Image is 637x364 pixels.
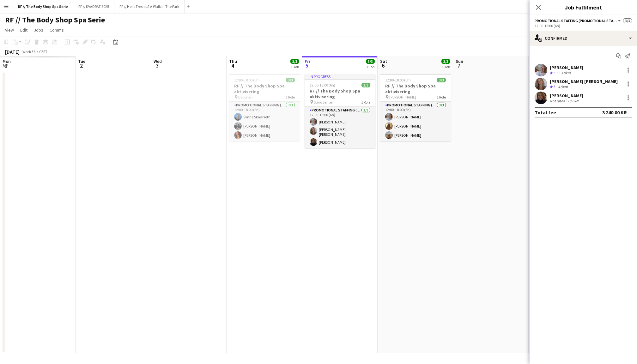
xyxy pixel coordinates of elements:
[535,18,622,23] button: Promotional Staffing (Promotional Staff)
[18,26,30,34] a: Edit
[291,64,299,69] div: 1 Job
[602,109,627,116] div: 3 240.00 KR
[554,84,555,89] span: 3
[437,95,446,99] span: 1 Role
[5,49,20,55] div: [DATE]
[229,58,237,64] span: Thu
[380,58,387,64] span: Sat
[305,58,310,64] span: Fri
[535,23,632,28] div: 12:00-18:00 (6h)
[304,62,310,69] span: 5
[530,31,637,46] div: Confirmed
[20,27,27,33] span: Edit
[286,78,295,82] span: 3/3
[361,100,370,104] span: 1 Role
[380,102,451,141] app-card-role: Promotional Staffing (Promotional Staff)3/312:00-18:00 (6h)[PERSON_NAME][PERSON_NAME][PERSON_NAME]
[380,83,451,94] h3: RF // The Body Shop Spa aktivisering
[3,26,16,34] a: View
[437,78,446,82] span: 3/3
[39,49,47,54] div: CEST
[557,84,569,90] div: 4.9km
[228,62,237,69] span: 4
[314,100,333,104] span: Storo Senter
[229,74,300,141] app-job-card: 12:00-18:00 (6h)3/3RF // The Body Shop Spa aktivisering Byporten1 RolePromotional Staffing (Promo...
[566,98,580,103] div: 18.6km
[77,62,85,69] span: 2
[114,0,185,13] button: RF // Hello Fresh på A Walk In The Park
[305,88,375,99] h3: RF // The Body Shop Spa aktivisering
[442,64,450,69] div: 1 Job
[535,109,556,116] div: Total fee
[623,18,632,23] span: 3/3
[441,59,450,64] span: 3/3
[154,58,162,64] span: Wed
[78,58,85,64] span: Tue
[290,59,299,64] span: 3/3
[380,74,451,141] app-job-card: 12:00-18:00 (6h)3/3RF // The Body Shop Spa aktivisering [PERSON_NAME]1 RolePromotional Staffing (...
[550,98,566,103] div: Not rated
[5,15,105,25] h1: RF // The Body Shop Spa Serie
[229,83,300,94] h3: RF // The Body Shop Spa aktivisering
[286,95,295,99] span: 1 Role
[305,107,375,148] app-card-role: Promotional Staffing (Promotional Staff)3/312:00-18:00 (6h)[PERSON_NAME][PERSON_NAME] [PERSON_NAM...
[554,70,558,75] span: 3.5
[305,74,375,148] app-job-card: In progress12:00-18:00 (6h)3/3RF // The Body Shop Spa aktivisering Storo Senter1 RolePromotional ...
[153,62,162,69] span: 3
[379,62,387,69] span: 6
[389,95,416,99] span: [PERSON_NAME]
[31,26,46,34] a: Jobs
[455,62,463,69] span: 7
[550,93,583,98] div: [PERSON_NAME]
[73,0,114,13] button: RF // KVADRAT 2025
[560,70,572,76] div: 3.9km
[234,78,260,82] span: 12:00-18:00 (6h)
[3,58,11,64] span: Mon
[550,65,583,70] div: [PERSON_NAME]
[21,49,37,54] span: Week 36
[456,58,463,64] span: Sun
[361,83,370,87] span: 3/3
[238,95,253,99] span: Byporten
[305,74,375,79] div: In progress
[530,3,637,11] h3: Job Fulfilment
[310,83,335,87] span: 12:00-18:00 (6h)
[13,0,73,13] button: RF // The Body Shop Spa Serie
[47,26,66,34] a: Comms
[550,79,618,84] div: [PERSON_NAME] [PERSON_NAME]
[2,62,11,69] span: 1
[385,78,411,82] span: 12:00-18:00 (6h)
[34,27,43,33] span: Jobs
[50,27,64,33] span: Comms
[229,102,300,141] app-card-role: Promotional Staffing (Promotional Staff)3/312:00-18:00 (6h)Synne Skaarseth[PERSON_NAME][PERSON_NAME]
[366,59,375,64] span: 3/3
[366,64,374,69] div: 1 Job
[5,27,14,33] span: View
[535,18,617,23] span: Promotional Staffing (Promotional Staff)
